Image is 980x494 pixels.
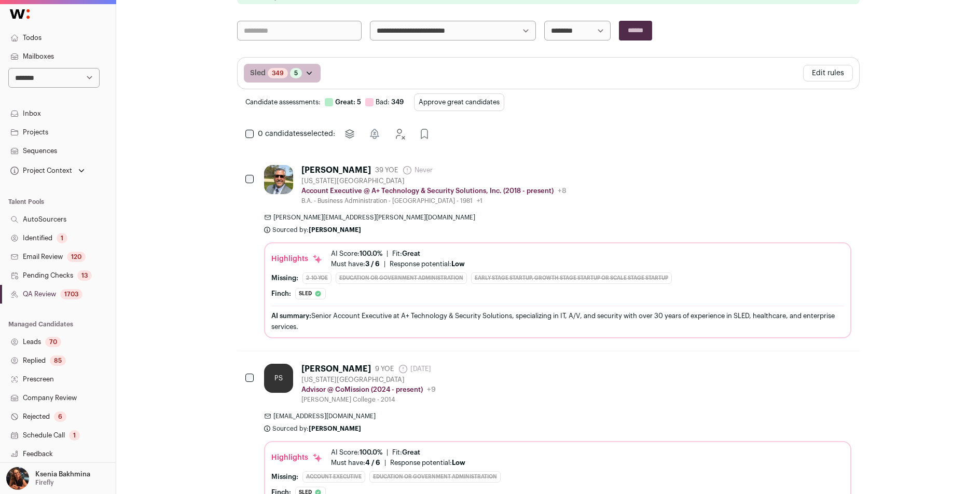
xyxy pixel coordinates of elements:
ul: | [331,459,465,467]
div: 85 [50,355,66,366]
a: 5 [294,69,298,77]
div: 6 [54,411,66,422]
span: Bad: [376,99,390,105]
span: +1 [477,198,482,204]
div: 1 [69,430,80,441]
span: Candidate assessments: [245,98,321,106]
div: [US_STATE][GEOGRAPHIC_DATA] [301,177,567,185]
div: 1703 [60,289,82,299]
a: Bad: 349 [376,98,404,106]
div: Highlights [271,452,323,463]
span: 5 [357,99,361,105]
img: Wellfound [4,4,35,24]
div: Highlights [271,254,323,264]
a: [PERSON_NAME] 39 YOE Never [US_STATE][GEOGRAPHIC_DATA] Account Executive @ A+ Technology & Securi... [264,165,851,338]
div: Early Stage Startup, Growth Stage Startup or Scale Stage Startup [471,272,672,284]
div: B.A. - Business Administration - [GEOGRAPHIC_DATA] - 1981 [301,197,567,205]
p: Account Executive @ A+ Technology & Security Solutions, Inc. (2018 - present) [301,187,554,195]
b: [PERSON_NAME] [309,426,361,432]
span: Low [452,459,465,466]
span: 100.0% [360,449,382,456]
ul: | [331,250,465,258]
span: 349 [391,99,404,105]
div: PS [264,364,293,393]
li: Fit: [392,448,420,457]
span: Sourced by: [272,226,361,234]
div: [PERSON_NAME] [301,165,371,175]
li: AI Score: [331,250,382,258]
span: selected: [258,129,335,139]
span: Great [402,250,420,257]
div: Education or Government Administration [336,272,467,284]
p: Ksenia Bakhmina [35,470,90,478]
span: Low [451,260,465,267]
span: 3 / 6 [365,260,380,267]
img: 13968079-medium_jpg [6,467,29,490]
span: AI summary: [271,312,311,319]
div: Response potential: [390,260,465,268]
div: 2-10 YOE [302,272,332,284]
div: 120 [67,252,86,262]
div: Finch: [271,290,291,298]
div: 13 [77,270,92,281]
div: Sled [295,288,326,299]
img: 8920dd9ae8e9e2dafb021a0fe474ff1df966dd96df15a3fcf749dd738e46cf01 [264,165,293,194]
li: AI Score: [331,448,382,457]
span: 39 YOE [375,166,398,174]
li: Fit: [392,250,420,258]
span: Great [402,449,420,456]
div: Missing: [271,274,298,282]
button: Open dropdown [8,163,87,178]
span: [EMAIL_ADDRESS][DOMAIN_NAME] [273,412,376,420]
div: Response potential: [390,459,465,467]
p: Advisor @ CoMission (2024 - present) [301,386,423,394]
div: Must have: [331,260,380,268]
div: Must have: [331,459,380,467]
div: 70 [45,337,61,347]
button: Open dropdown [304,68,314,78]
div: 1 [57,233,67,243]
b: [PERSON_NAME] [309,227,361,233]
button: Edit rules [803,65,853,81]
button: Open dropdown [4,467,92,490]
span: [PERSON_NAME][EMAIL_ADDRESS][PERSON_NAME][DOMAIN_NAME] [273,213,475,222]
div: [PERSON_NAME] College - 2014 [301,395,436,404]
div: [PERSON_NAME] [301,364,371,374]
ul: | [331,260,465,268]
a: 349 [272,69,284,77]
span: +9 [427,386,436,393]
div: Senior Account Executive at A+ Technology & Security Solutions, specializing in IT, A/V, and secu... [271,310,844,332]
a: Great: 5 [335,98,361,106]
span: +8 [558,187,567,195]
span: Sourced by: [272,424,361,433]
div: [US_STATE][GEOGRAPHIC_DATA] [301,376,436,384]
button: Approve [414,93,504,111]
span: Never [402,165,433,175]
div: Missing: [271,473,298,481]
div: Account Executive [302,471,365,483]
div: Education or Government Administration [369,471,501,483]
span: 100.0% [360,250,382,257]
span: Sled [250,68,266,78]
span: 4 / 6 [365,459,380,466]
ul: | [331,448,465,457]
span: Great: [335,99,355,105]
div: Project Context [8,167,72,175]
span: [DATE] [398,364,431,374]
p: Firefly [35,478,54,487]
span: 9 YOE [375,365,394,373]
span: 0 candidates [258,130,303,138]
